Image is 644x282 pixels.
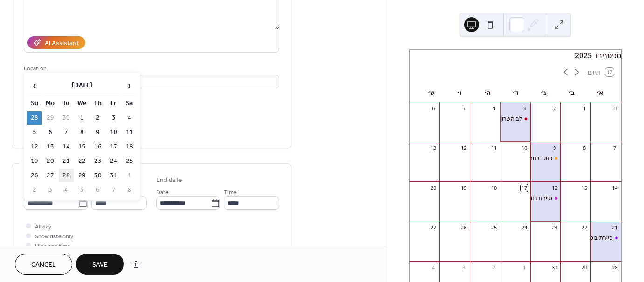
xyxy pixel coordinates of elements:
td: 31 [106,169,121,182]
div: 3 [521,105,528,112]
div: סיירת בוטיק [584,234,613,242]
div: ד׳ [501,84,529,102]
div: א׳ [586,84,614,102]
div: 2 [551,105,558,112]
div: 22 [581,224,588,231]
td: 29 [75,169,89,182]
td: 30 [59,111,74,125]
td: 21 [59,154,74,168]
td: 27 [43,169,58,182]
div: 15 [581,184,588,191]
td: 2 [27,183,42,197]
div: ה׳ [473,84,501,102]
span: Save [92,260,108,270]
td: 17 [106,140,121,154]
td: 19 [27,154,42,168]
td: 16 [90,140,105,154]
td: 9 [90,126,105,139]
td: 2 [90,111,105,125]
div: 18 [490,184,497,191]
div: סיירת בזוקה [531,195,561,202]
div: 29 [581,264,588,271]
td: 11 [122,126,137,139]
div: 1 [581,105,588,112]
div: ספטמבר 2025 [410,50,621,61]
div: 30 [551,264,558,271]
div: לב השרון [500,115,531,123]
button: AI Assistant [27,36,85,49]
span: Hide end time [35,242,70,251]
td: 6 [43,126,58,139]
div: ג׳ [529,84,557,102]
div: 17 [521,184,528,191]
div: 8 [581,145,588,152]
div: 2 [490,264,497,271]
div: 25 [490,224,497,231]
td: 13 [43,140,58,154]
div: 5 [460,105,467,112]
div: 6 [430,105,437,112]
span: All day [35,222,51,232]
td: 23 [90,154,105,168]
td: 5 [75,183,89,197]
div: 16 [551,184,558,191]
div: 9 [551,145,558,152]
div: 14 [611,184,618,191]
div: ש׳ [417,84,445,102]
td: 1 [75,111,89,125]
div: 21 [611,224,618,231]
div: End date [156,175,182,185]
div: 19 [460,184,467,191]
span: ‹ [27,76,41,95]
button: Cancel [15,254,72,275]
td: 1 [122,169,137,182]
div: Location [24,64,277,74]
span: Show date only [35,232,73,242]
div: 26 [460,224,467,231]
td: 3 [106,111,121,125]
td: 18 [122,140,137,154]
button: Save [76,254,124,275]
td: 7 [106,183,121,197]
th: Sa [122,97,137,110]
div: 7 [611,145,618,152]
div: 1 [521,264,528,271]
td: 8 [75,126,89,139]
td: 15 [75,140,89,154]
td: 6 [90,183,105,197]
th: Th [90,97,105,110]
div: 4 [430,264,437,271]
td: 12 [27,140,42,154]
span: Time [224,188,237,197]
td: 7 [59,126,74,139]
div: 27 [430,224,437,231]
td: 20 [43,154,58,168]
td: 5 [27,126,42,139]
div: 20 [430,184,437,191]
div: 31 [611,105,618,112]
div: 23 [551,224,558,231]
span: › [123,76,137,95]
div: סיירת בוטיק [591,234,621,242]
td: 3 [43,183,58,197]
div: 4 [490,105,497,112]
div: 28 [611,264,618,271]
span: Date [156,188,169,197]
td: 25 [122,154,137,168]
div: 11 [490,145,497,152]
div: 12 [460,145,467,152]
td: 29 [43,111,58,125]
div: 10 [521,145,528,152]
td: 14 [59,140,74,154]
div: סיירת בזוקה [523,195,552,202]
td: 8 [122,183,137,197]
th: Su [27,97,42,110]
td: 30 [90,169,105,182]
th: Fr [106,97,121,110]
td: 10 [106,126,121,139]
td: 26 [27,169,42,182]
div: לב השרון [500,115,522,123]
div: 24 [521,224,528,231]
span: Cancel [31,260,56,270]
